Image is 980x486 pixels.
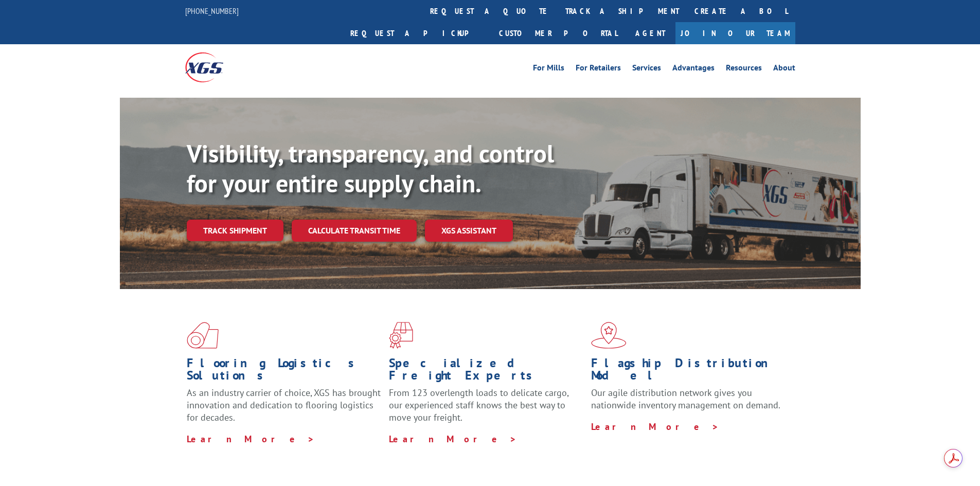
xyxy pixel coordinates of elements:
[185,6,239,16] a: [PHONE_NUMBER]
[591,387,780,411] span: Our agile distribution network gives you nationwide inventory management on demand.
[533,64,564,75] a: For Mills
[389,387,583,433] p: From 123 overlength loads to delicate cargo, our experienced staff knows the best way to move you...
[773,64,795,75] a: About
[187,433,315,445] a: Learn More >
[187,322,219,349] img: xgs-icon-total-supply-chain-intelligence-red
[625,22,675,44] a: Agent
[389,322,413,349] img: xgs-icon-focused-on-flooring-red
[491,22,625,44] a: Customer Portal
[672,64,715,75] a: Advantages
[187,387,381,423] span: As an industry carrier of choice, XGS has brought innovation and dedication to flooring logistics...
[389,357,583,387] h1: Specialized Freight Experts
[591,421,719,433] a: Learn More >
[591,322,627,349] img: xgs-icon-flagship-distribution-model-red
[425,220,513,242] a: XGS ASSISTANT
[187,357,381,387] h1: Flooring Logistics Solutions
[389,433,517,445] a: Learn More >
[576,64,621,75] a: For Retailers
[591,357,786,387] h1: Flagship Distribution Model
[343,22,491,44] a: Request a pickup
[292,220,417,242] a: Calculate transit time
[187,220,283,241] a: Track shipment
[675,22,795,44] a: Join Our Team
[632,64,661,75] a: Services
[187,137,554,199] b: Visibility, transparency, and control for your entire supply chain.
[726,64,762,75] a: Resources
